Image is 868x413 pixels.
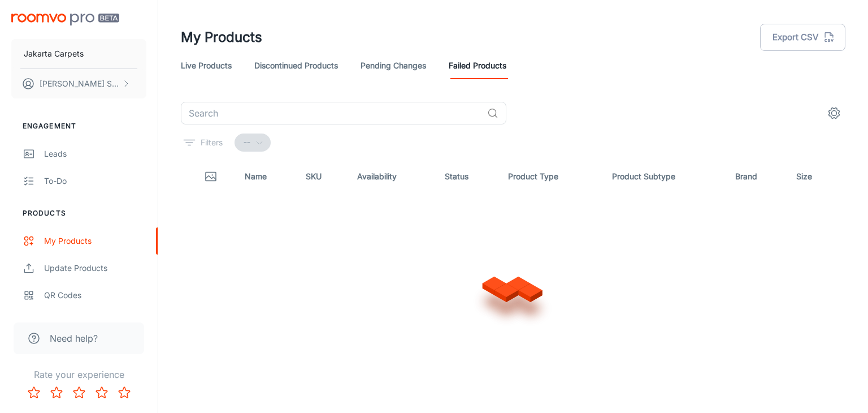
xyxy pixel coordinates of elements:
a: Live Products [181,52,232,79]
button: Rate 1 star [23,381,45,404]
th: Availability [348,161,436,192]
button: Rate 3 star [68,381,90,404]
img: Roomvo PRO Beta [11,14,119,25]
button: Rate 2 star [45,381,68,404]
div: To-do [44,175,146,187]
input: Search [181,102,483,124]
p: Rate your experience [9,368,149,381]
button: Jakarta Carpets [11,39,146,68]
th: Name [236,161,297,192]
div: QR Codes [44,289,146,302]
th: Status [436,161,499,192]
a: Pending Changes [361,52,426,79]
th: Product Type [499,161,603,192]
span: Need help? [50,332,98,345]
th: SKU [297,161,348,192]
th: Size [787,161,845,192]
div: Leads [44,148,146,160]
button: [PERSON_NAME] Sentosa [11,69,146,98]
p: Jakarta Carpets [24,48,84,60]
a: Discontinued Products [254,52,338,79]
div: Update Products [44,262,146,274]
div: My Products [44,235,146,247]
h1: My Products [181,27,262,48]
button: Rate 5 star [113,381,136,404]
p: [PERSON_NAME] Sentosa [40,78,119,90]
svg: Thumbnail [204,170,218,183]
th: Product Subtype [603,161,727,192]
button: Export CSV [760,24,845,51]
button: Rate 4 star [90,381,113,404]
th: Brand [726,161,787,192]
button: settings [823,102,845,124]
a: Failed Products [449,52,506,79]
